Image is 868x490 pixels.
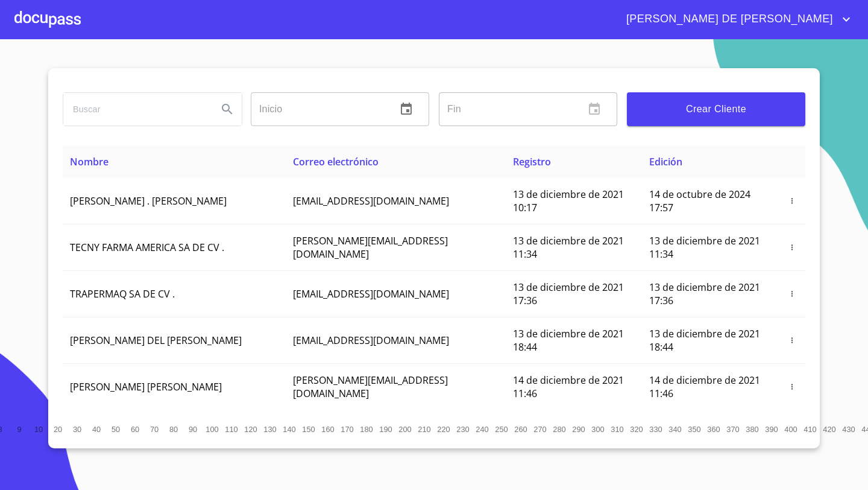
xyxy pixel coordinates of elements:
button: 250 [492,419,511,439]
span: 430 [842,425,855,434]
span: [PERSON_NAME] DEL [PERSON_NAME] [70,334,242,347]
span: 350 [688,425,700,434]
span: Nombre [70,155,108,168]
button: 240 [473,419,492,439]
button: 300 [588,419,608,439]
button: 100 [203,419,222,439]
span: 400 [784,425,797,434]
span: 110 [225,425,237,434]
button: 330 [646,419,665,439]
button: account of current user [617,10,854,29]
span: 240 [476,425,488,434]
span: 320 [630,425,643,434]
button: 130 [260,419,280,439]
span: 40 [92,425,101,434]
span: 13 de diciembre de 2021 18:44 [649,327,760,354]
span: 13 de diciembre de 2021 18:44 [513,327,624,354]
span: [PERSON_NAME] . [PERSON_NAME] [70,194,227,208]
span: [PERSON_NAME][EMAIL_ADDRESS][DOMAIN_NAME] [293,374,448,400]
button: 260 [511,419,530,439]
span: 120 [244,425,257,434]
button: 10 [29,419,48,439]
span: 13 de diciembre de 2021 17:36 [513,281,624,307]
span: 50 [112,425,120,434]
span: 270 [533,425,546,434]
span: 70 [150,425,159,434]
span: 10 [34,425,43,434]
input: search [63,93,208,126]
span: 190 [379,425,392,434]
span: 380 [746,425,758,434]
span: 90 [189,425,197,434]
span: 300 [591,425,604,434]
button: 410 [800,419,820,439]
button: 320 [627,419,646,439]
span: TRAPERMAQ SA DE CV . [70,287,175,301]
button: 150 [299,419,318,439]
button: 420 [820,419,839,439]
span: 150 [302,425,315,434]
button: Search [213,95,242,124]
button: 290 [569,419,588,439]
span: [PERSON_NAME] [PERSON_NAME] [70,380,222,393]
span: 140 [283,425,295,434]
span: 170 [341,425,353,434]
button: Crear Cliente [627,92,805,126]
span: 340 [668,425,681,434]
button: 180 [357,419,376,439]
span: 390 [765,425,778,434]
button: 230 [453,419,473,439]
button: 160 [318,419,338,439]
span: 13 de diciembre de 2021 11:34 [513,234,624,261]
span: TECNY FARMA AMERICA SA DE CV . [70,241,224,254]
button: 200 [395,419,415,439]
span: 13 de diciembre de 2021 17:36 [649,281,760,307]
span: 260 [514,425,527,434]
span: 230 [456,425,469,434]
button: 170 [338,419,357,439]
button: 210 [415,419,434,439]
button: 270 [530,419,550,439]
span: 130 [263,425,276,434]
button: 70 [145,419,164,439]
span: 410 [804,425,816,434]
span: [PERSON_NAME][EMAIL_ADDRESS][DOMAIN_NAME] [293,234,448,261]
span: 180 [360,425,373,434]
span: 280 [553,425,565,434]
span: [EMAIL_ADDRESS][DOMAIN_NAME] [293,194,449,208]
span: 220 [437,425,450,434]
button: 90 [183,419,203,439]
button: 220 [434,419,453,439]
button: 280 [550,419,569,439]
button: 310 [608,419,627,439]
button: 9 [10,419,29,439]
button: 30 [68,419,87,439]
span: 80 [169,425,178,434]
span: Registro [513,155,551,168]
button: 60 [125,419,145,439]
button: 340 [665,419,685,439]
span: 30 [73,425,81,434]
span: 100 [206,425,218,434]
button: 350 [685,419,704,439]
span: 370 [726,425,739,434]
span: 13 de diciembre de 2021 11:34 [649,234,760,261]
span: 420 [823,425,835,434]
button: 370 [723,419,743,439]
button: 400 [781,419,800,439]
button: 20 [48,419,68,439]
span: [EMAIL_ADDRESS][DOMAIN_NAME] [293,334,449,347]
span: 14 de octubre de 2024 17:57 [649,188,750,214]
span: Edición [649,155,682,168]
span: Correo electrónico [293,155,379,168]
span: 250 [495,425,508,434]
button: 50 [106,419,125,439]
span: Crear Cliente [637,101,796,118]
button: 140 [280,419,299,439]
span: 330 [649,425,662,434]
span: 14 de diciembre de 2021 11:46 [649,374,760,400]
button: 120 [241,419,260,439]
span: 9 [17,425,21,434]
span: 160 [321,425,334,434]
button: 360 [704,419,723,439]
